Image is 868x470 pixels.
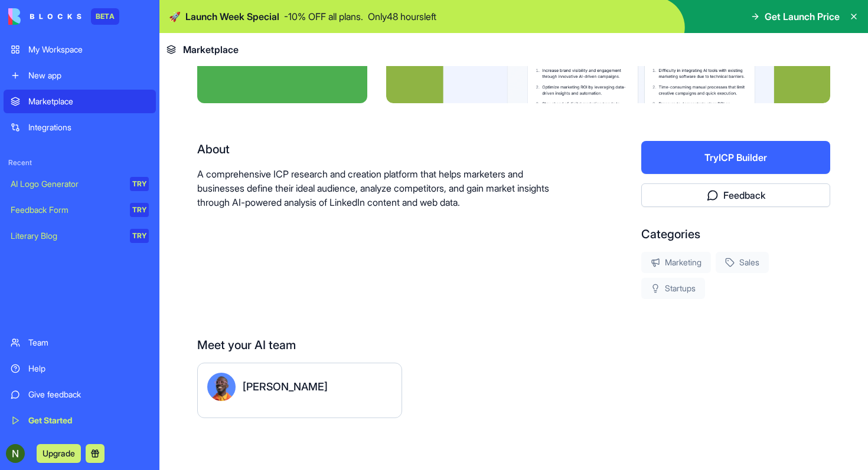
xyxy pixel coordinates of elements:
button: Feedback [641,183,830,207]
a: Team [4,331,156,354]
div: TRY [130,177,149,191]
a: Marketplace [4,90,156,113]
button: Upgrade [37,444,81,463]
div: AI Logo Generator [11,178,122,190]
div: Marketing [641,252,711,273]
a: Upgrade [37,447,81,459]
a: Give feedback [4,383,156,406]
a: Integrations [4,116,156,139]
div: New app [28,70,149,81]
a: New app [4,64,156,87]
div: BETA [91,8,119,25]
p: A comprehensive ICP research and creation platform that helps marketers and businesses define the... [197,167,566,209]
div: [PERSON_NAME] [243,379,328,395]
div: TRY [130,229,149,243]
a: Literary BlogTRY [4,224,156,248]
div: Team [28,337,149,349]
img: ACg8ocKwuYNS-J9sH47ei_lgUSlgmSb06fkxdUCFoY9YfsPoxRzlAg=s96-c [6,444,25,463]
img: logo [8,8,81,25]
div: TRY [130,203,149,217]
a: Feedback FormTRY [4,198,156,222]
a: Get Started [4,409,156,432]
button: TryICP Builder [641,141,830,174]
span: Launch Week Special [185,9,279,24]
div: Meet your AI team [197,337,830,353]
div: Integrations [28,121,149,133]
div: Marketplace [28,96,149,107]
div: Get Started [28,415,149,426]
div: My Workspace [28,44,149,55]
div: Help [28,363,149,374]
a: My Workspace [4,38,156,61]
div: Feedback Form [11,204,122,216]
span: Get Launch Price [765,9,840,24]
div: Literary Blog [11,230,122,242]
a: AI Logo GeneratorTRY [4,172,156,196]
a: Help [4,357,156,380]
p: Only 48 hours left [368,9,436,24]
div: Sales [716,252,769,273]
span: Recent [4,158,156,167]
span: 🚀 [169,9,181,24]
span: Marketplace [183,42,239,57]
img: Steve_avatar.png [207,373,236,401]
div: Startups [641,278,705,299]
a: BETA [8,8,119,25]
div: About [197,141,566,157]
div: Give feedback [28,389,149,400]
div: Categories [641,226,830,242]
p: - 10 % OFF all plans. [284,9,363,24]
